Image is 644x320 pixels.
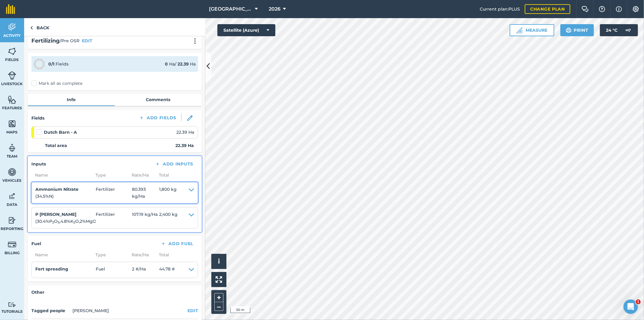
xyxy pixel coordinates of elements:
[516,27,522,33] img: Ruler icon
[8,192,16,201] img: svg+xml;base64,PD94bWwgdmVyc2lvbj0iMS4wIiBlbmNvZGluZz0idXRmLTgiPz4KPCEtLSBHZW5lcmF0b3I6IEFkb2JlIE...
[8,119,16,128] img: svg+xml;base64,PHN2ZyB4bWxucz0iaHR0cDovL3d3dy53My5vcmcvMjAwMC9zdmciIHdpZHRoPSI1NiIgaGVpZ2h0PSI2MC...
[132,266,159,274] span: 2 # / Ha
[623,299,638,314] iframe: Intercom live chat
[636,299,641,304] span: 1
[600,24,638,36] button: 24 °C
[525,4,570,14] a: Change plan
[35,186,194,200] summary: Ammonium Nitrate(34.5%N)Fertilizer80.393 kg/Ha1,800 kg
[616,5,622,13] img: svg+xml;base64,PHN2ZyB4bWxucz0iaHR0cDovL3d3dy53My5vcmcvMjAwMC9zdmciIHdpZHRoPSIxNyIgaGVpZ2h0PSIxNy...
[31,251,92,258] span: Name
[156,239,198,248] button: Add Fuel
[176,129,194,136] span: 22.39 Ha
[132,186,159,200] span: 80.393 kg / Ha
[632,6,639,12] img: A cog icon
[191,38,199,44] img: svg+xml;base64,PHN2ZyB4bWxucz0iaHR0cDovL3d3dy53My5vcmcvMjAwMC9zdmciIHdpZHRoPSIyMCIgaGVpZ2h0PSIyNC...
[150,160,198,168] button: Add Inputs
[31,161,46,167] h4: Inputs
[8,143,16,152] img: svg+xml;base64,PD94bWwgdmVyc2lvbj0iMS4wIiBlbmNvZGluZz0idXRmLTgiPz4KPCEtLSBHZW5lcmF0b3I6IEFkb2JlIE...
[8,216,16,225] img: svg+xml;base64,PD94bWwgdmVyc2lvbj0iMS4wIiBlbmNvZGluZz0idXRmLTgiPz4KPCEtLSBHZW5lcmF0b3I6IEFkb2JlIE...
[115,94,202,105] a: Comments
[269,5,280,13] span: 2026
[92,172,128,178] span: Type
[209,5,253,13] span: [GEOGRAPHIC_DATA]
[622,24,634,36] img: svg+xml;base64,PD94bWwgdmVyc2lvbj0iMS4wIiBlbmNvZGluZz0idXRmLTgiPz4KPCEtLSBHZW5lcmF0b3I6IEFkb2JlIE...
[35,211,96,218] h4: P [PERSON_NAME]
[72,307,109,314] li: [PERSON_NAME]
[35,186,96,193] h4: Ammonium Nitrate
[187,307,198,314] button: EDIT
[31,80,82,87] label: Mark all as complete
[73,220,75,224] sub: 2
[159,186,177,200] span: 1,800 kg
[35,266,96,272] h4: Fert spreading
[8,240,16,249] img: svg+xml;base64,PD94bWwgdmVyc2lvbj0iMS4wIiBlbmNvZGluZz0idXRmLTgiPz4KPCEtLSBHZW5lcmF0b3I6IEFkb2JlIE...
[44,129,77,136] strong: Dutch Barn - A
[134,114,181,122] button: Add Fields
[566,27,572,34] img: svg+xml;base64,PHN2ZyB4bWxucz0iaHR0cDovL3d3dy53My5vcmcvMjAwMC9zdmciIHdpZHRoPSIxOSIgaGVpZ2h0PSIyNC...
[8,95,16,104] img: svg+xml;base64,PHN2ZyB4bWxucz0iaHR0cDovL3d3dy53My5vcmcvMjAwMC9zdmciIHdpZHRoPSI1NiIgaGVpZ2h0PSI2MC...
[159,266,175,274] span: 44.78 #
[187,115,193,121] img: svg+xml;base64,PHN2ZyB3aWR0aD0iMTgiIGhlaWdodD0iMTgiIHZpZXdCb3g9IjAgMCAxOCAxOCIgZmlsbD0ibm9uZSIgeG...
[31,289,198,296] h4: Other
[48,61,69,67] div: Fields
[480,6,520,12] span: Current plan : PLUS
[582,6,589,12] img: Two speech bubbles overlapping with the left bubble in the forefront
[31,37,60,45] h2: Fertilizing
[132,211,159,225] span: 107.19 kg / Ha
[175,142,194,149] strong: 22.39 Ha
[31,115,44,121] h4: Fields
[178,61,189,67] strong: 22.39
[8,302,16,308] img: svg+xml;base64,PD94bWwgdmVyc2lvbj0iMS4wIiBlbmNvZGluZz0idXRmLTgiPz4KPCEtLSBHZW5lcmF0b3I6IEFkb2JlIE...
[8,168,16,177] img: svg+xml;base64,PD94bWwgdmVyc2lvbj0iMS4wIiBlbmNvZGluZz0idXRmLTgiPz4KPCEtLSBHZW5lcmF0b3I6IEFkb2JlIE...
[128,251,155,258] span: Rate/ Ha
[6,4,15,14] img: fieldmargin Logo
[35,266,194,274] summary: Fert spreadingFuel2 #/Ha44.78 #
[218,258,220,265] span: i
[128,172,155,178] span: Rate/ Ha
[31,240,41,247] h4: Fuel
[28,94,115,105] a: Info
[24,18,55,36] a: Back
[35,211,194,225] summary: P [PERSON_NAME](30.4%P2O5,4.8%K2O,2%MgO,16.3%SO,5.8%Ca)Fertilizer107.19 kg/Ha2,400 kg
[165,61,168,67] strong: 0
[35,218,96,225] p: ( 30.4 % P O , 4.8 % K O , 2 % MgO , 16.3 % SO , 5.8 % Ca )
[155,172,169,178] span: Total
[96,266,132,274] span: Fuel
[8,71,16,80] img: svg+xml;base64,PD94bWwgdmVyc2lvbj0iMS4wIiBlbmNvZGluZz0idXRmLTgiPz4KPCEtLSBHZW5lcmF0b3I6IEFkb2JlIE...
[96,186,132,200] span: Fertilizer
[30,24,33,31] img: svg+xml;base64,PHN2ZyB4bWxucz0iaHR0cDovL3d3dy53My5vcmcvMjAwMC9zdmciIHdpZHRoPSI5IiBoZWlnaHQ9IjI0Ii...
[598,6,606,12] img: A question mark icon
[510,24,554,36] button: Measure
[82,37,92,44] button: EDIT
[48,61,54,67] strong: 0 / 1
[214,302,223,311] button: –
[35,193,96,200] p: ( 34.5 % N )
[96,211,132,225] span: Fertilizer
[159,211,178,225] span: 2,400 kg
[31,172,92,178] span: Name
[60,37,79,44] span: / Pre OSR
[214,293,223,302] button: +
[155,251,169,258] span: Total
[216,276,222,283] img: Four arrows, one pointing top left, one top right, one bottom right and the last bottom left
[211,254,226,269] button: i
[560,24,594,36] button: Print
[8,23,16,32] img: svg+xml;base64,PD94bWwgdmVyc2lvbj0iMS4wIiBlbmNvZGluZz0idXRmLTgiPz4KPCEtLSBHZW5lcmF0b3I6IEFkb2JlIE...
[217,24,275,36] button: Satellite (Azure)
[8,47,16,56] img: svg+xml;base64,PHN2ZyB4bWxucz0iaHR0cDovL3d3dy53My5vcmcvMjAwMC9zdmciIHdpZHRoPSI1NiIgaGVpZ2h0PSI2MC...
[58,220,59,224] sub: 5
[52,220,54,224] sub: 2
[45,142,67,149] strong: Total area
[165,61,196,67] div: Ha / Ha
[92,251,128,258] span: Type
[31,307,70,314] h4: Tagged people
[606,24,617,36] span: 24 ° C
